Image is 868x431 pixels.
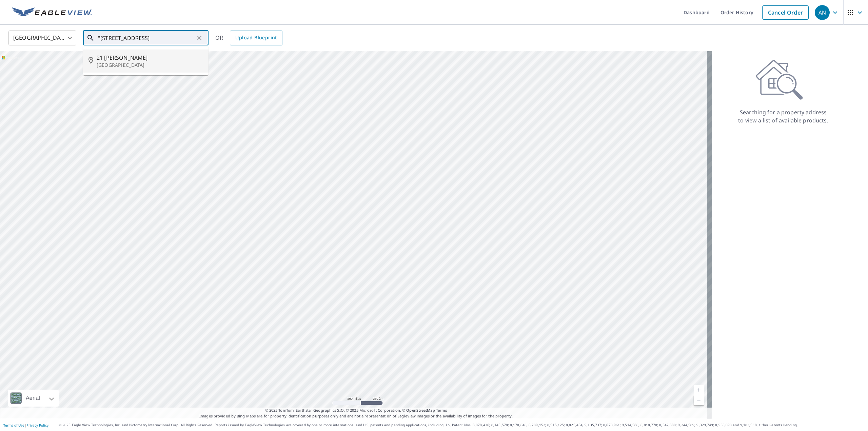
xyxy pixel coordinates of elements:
a: Upload Blueprint [230,31,282,45]
img: EV Logo [12,7,92,18]
div: AN [815,5,830,20]
button: Clear [195,33,204,43]
span: Upload Blueprint [235,34,277,42]
a: Terms of Use [3,423,24,428]
a: Privacy Policy [26,423,48,428]
div: Aerial [24,390,42,407]
div: Aerial [8,390,59,407]
span: 21 [PERSON_NAME] [97,54,203,62]
a: Cancel Order [762,5,809,20]
a: OpenStreetMap [406,408,435,413]
div: OR [215,31,282,45]
p: © 2025 Eagle View Technologies, Inc. and Pictometry International Corp. All Rights Reserved. Repo... [59,423,865,428]
span: © 2025 TomTom, Earthstar Geographics SIO, © 2025 Microsoft Corporation, © [265,408,447,413]
input: Search by address or latitude-longitude [98,28,195,47]
p: | [3,423,48,427]
a: Current Level 5, Zoom In [694,385,704,395]
a: Terms [436,408,447,413]
div: [GEOGRAPHIC_DATA] [8,28,76,47]
p: Searching for a property address to view a list of available products. [738,108,829,124]
p: [GEOGRAPHIC_DATA] [97,62,203,68]
a: Current Level 5, Zoom Out [694,395,704,405]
